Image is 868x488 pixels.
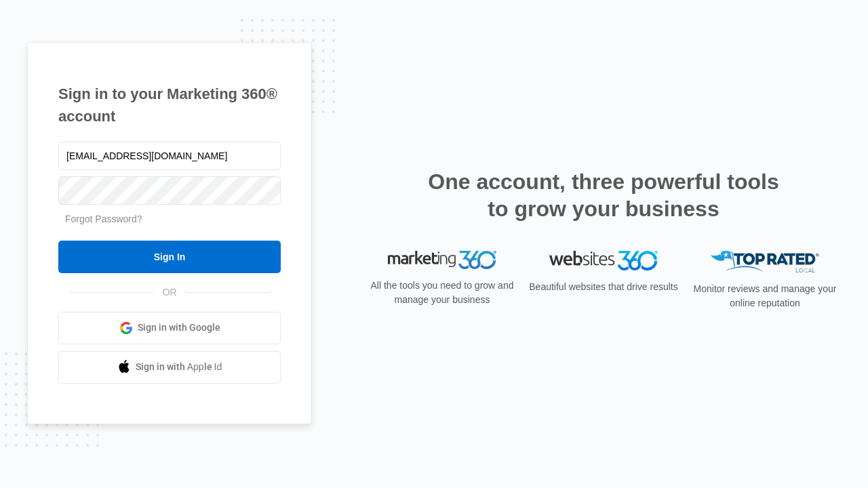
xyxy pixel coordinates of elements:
[549,251,658,270] img: Websites 360
[153,285,186,300] span: OR
[58,241,281,273] input: Sign In
[58,83,281,127] h1: Sign in to your Marketing 360® account
[136,360,222,374] span: Sign in with Apple Id
[138,321,220,335] span: Sign in with Google
[528,280,679,294] p: Beautiful websites that drive results
[711,251,819,273] img: Top Rated Local
[689,282,841,310] p: Monitor reviews and manage your online reputation
[388,251,496,270] img: Marketing 360
[58,351,281,384] a: Sign in with Apple Id
[58,312,281,344] a: Sign in with Google
[366,279,518,307] p: All the tools you need to grow and manage your business
[424,168,783,222] h2: One account, three powerful tools to grow your business
[58,142,281,170] input: Email
[65,213,142,224] a: Forgot Password?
